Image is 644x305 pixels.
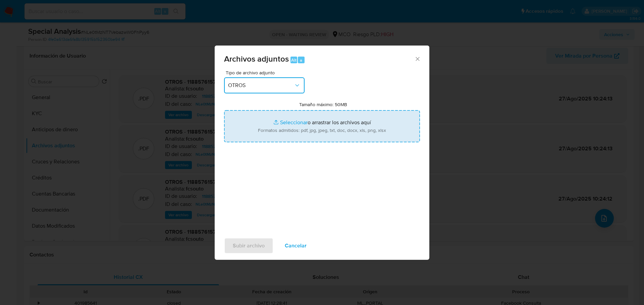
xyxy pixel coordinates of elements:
[228,82,294,89] span: OTROS
[285,238,307,253] span: Cancelar
[291,57,297,63] span: Alt
[300,57,302,63] span: a
[226,70,306,75] span: Tipo de archivo adjunto
[276,238,315,254] button: Cancelar
[224,77,305,93] button: OTROS
[299,101,347,107] label: Tamaño máximo: 50MB
[224,53,289,65] span: Archivos adjuntos
[414,56,420,62] button: Cerrar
